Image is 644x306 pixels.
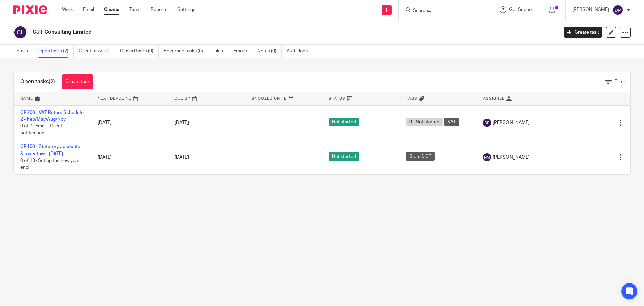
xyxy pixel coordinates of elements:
a: Details [13,45,33,58]
span: Status [329,97,345,100]
a: Settings [177,6,195,13]
span: Not started [329,152,359,161]
h2: CJT Consulting Limited [33,29,449,36]
a: CP200 - VAT Return Schedule 2 - Feb/May/Aug/Nov [20,110,84,122]
span: [PERSON_NAME] [493,119,530,126]
a: Team [129,6,141,13]
a: Work [62,6,73,13]
a: Clients [104,6,119,13]
a: Audit logs [287,45,313,58]
h1: Open tasks [20,78,55,85]
a: Closed tasks (0) [120,45,159,58]
span: [PERSON_NAME] [493,154,530,161]
td: [DATE] [91,140,168,174]
span: 0 of 13 · Set up the new year end [20,158,79,170]
a: Client tasks (0) [79,45,115,58]
span: Not started [329,118,359,126]
a: Recurring tasks (6) [164,45,208,58]
span: Snoozed Until [252,97,287,100]
span: 0 - Not started [406,118,443,126]
img: svg%3E [483,119,491,127]
span: (2) [49,79,55,84]
input: Search [412,8,473,14]
td: [DATE] [91,105,168,140]
span: [DATE] [175,155,189,160]
span: Tags [406,97,417,100]
a: CP100 - Statutory accounts & tax return - [DATE] [20,144,80,156]
span: Filter [614,79,625,84]
a: Reports [151,6,167,13]
span: Stats & CT [406,152,435,161]
p: [PERSON_NAME] [572,6,609,13]
img: Pixie [13,5,47,14]
a: Create task [62,74,93,89]
a: Files [213,45,228,58]
a: Notes (0) [257,45,282,58]
a: Open tasks (2) [38,45,74,58]
span: Get Support [509,7,535,12]
img: svg%3E [612,5,623,15]
span: [DATE] [175,120,189,125]
span: VAT [444,118,459,126]
span: 0 of 7 · Email - Client notification [20,124,62,135]
a: Email [83,6,94,13]
img: svg%3E [483,153,491,161]
a: Emails [233,45,252,58]
a: Create task [563,27,602,38]
img: svg%3E [13,25,28,39]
